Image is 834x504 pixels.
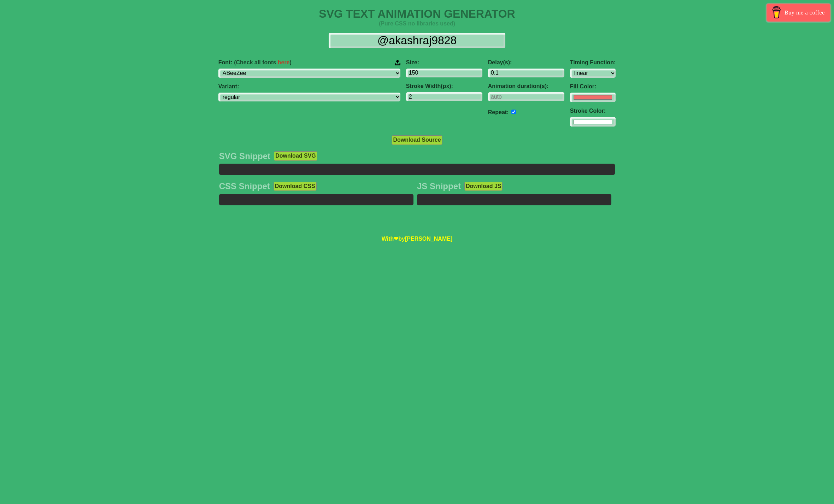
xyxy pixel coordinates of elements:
[218,83,400,90] label: Variant:
[219,151,270,161] h2: SVG Snippet
[488,92,564,101] input: auto
[488,59,564,66] label: Delay(s):
[394,236,398,242] span: ❤
[464,182,503,191] button: Download JS
[570,59,616,66] label: Timing Function:
[406,83,482,89] label: Stroke Width(px):
[216,20,618,27] h4: (Pure CSS no libraries used)
[395,59,400,66] img: Upload your font
[406,92,482,101] input: 2px
[406,59,482,66] label: Size:
[392,135,442,145] button: Download Source
[406,69,482,77] input: 100
[570,83,616,90] label: Fill Color:
[216,236,618,242] span: With by
[274,151,317,160] button: Download SVG
[216,7,618,20] h1: SVG TEXT ANIMATION GENERATOR
[511,110,516,114] input: auto
[274,182,317,191] button: Download CSS
[488,109,509,115] label: Repeat:
[278,59,290,65] a: here
[329,33,505,48] input: Input Text Here
[488,69,564,77] input: 0.1s
[767,4,830,22] a: Buy me a coffee
[488,83,564,89] label: Animation duration(s):
[234,59,292,65] span: (Check all fonts )
[570,108,616,114] label: Stroke Color:
[219,181,270,191] h2: CSS Snippet
[770,6,783,18] img: Buy me a coffee
[785,6,825,19] span: Buy me a coffee
[218,59,292,66] span: Font:
[405,236,452,242] a: [PERSON_NAME]
[417,181,461,191] h2: JS Snippet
